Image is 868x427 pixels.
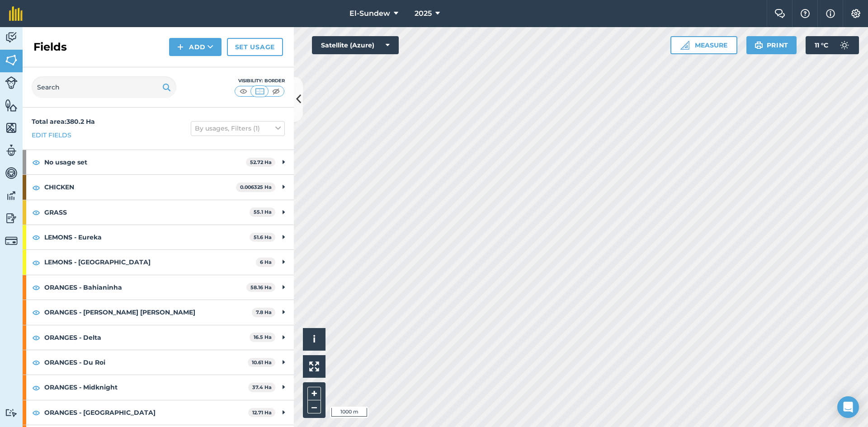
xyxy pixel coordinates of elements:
strong: ORANGES - Bahianinha [44,275,246,300]
strong: No usage set [44,150,246,174]
button: i [303,328,325,351]
img: svg+xml;base64,PHN2ZyB4bWxucz0iaHR0cDovL3d3dy53My5vcmcvMjAwMC9zdmciIHdpZHRoPSIxOCIgaGVpZ2h0PSIyNC... [32,407,40,418]
div: GRASS55.1 Ha [23,200,294,225]
img: svg+xml;base64,PHN2ZyB4bWxucz0iaHR0cDovL3d3dy53My5vcmcvMjAwMC9zdmciIHdpZHRoPSIxOCIgaGVpZ2h0PSIyNC... [32,207,40,218]
img: svg+xml;base64,PHN2ZyB4bWxucz0iaHR0cDovL3d3dy53My5vcmcvMjAwMC9zdmciIHdpZHRoPSIxOCIgaGVpZ2h0PSIyNC... [32,357,40,368]
img: svg+xml;base64,PD94bWwgdmVyc2lvbj0iMS4wIiBlbmNvZGluZz0idXRmLTgiPz4KPCEtLSBHZW5lcmF0b3I6IEFkb2JlIE... [5,31,18,44]
img: Four arrows, one pointing top left, one top right, one bottom right and the last bottom left [309,361,319,371]
a: Edit fields [32,130,71,140]
img: svg+xml;base64,PHN2ZyB4bWxucz0iaHR0cDovL3d3dy53My5vcmcvMjAwMC9zdmciIHdpZHRoPSIxOSIgaGVpZ2h0PSIyNC... [162,82,171,93]
img: svg+xml;base64,PD94bWwgdmVyc2lvbj0iMS4wIiBlbmNvZGluZz0idXRmLTgiPz4KPCEtLSBHZW5lcmF0b3I6IEFkb2JlIE... [5,189,18,202]
h2: Fields [33,40,67,54]
img: svg+xml;base64,PHN2ZyB4bWxucz0iaHR0cDovL3d3dy53My5vcmcvMjAwMC9zdmciIHdpZHRoPSIxOCIgaGVpZ2h0PSIyNC... [32,232,40,243]
strong: ORANGES - Delta [44,325,250,350]
button: Add [169,38,222,56]
img: svg+xml;base64,PD94bWwgdmVyc2lvbj0iMS4wIiBlbmNvZGluZz0idXRmLTgiPz4KPCEtLSBHZW5lcmF0b3I6IEFkb2JlIE... [5,76,18,89]
img: svg+xml;base64,PHN2ZyB4bWxucz0iaHR0cDovL3d3dy53My5vcmcvMjAwMC9zdmciIHdpZHRoPSIxOCIgaGVpZ2h0PSIyNC... [32,257,40,268]
img: svg+xml;base64,PHN2ZyB4bWxucz0iaHR0cDovL3d3dy53My5vcmcvMjAwMC9zdmciIHdpZHRoPSIxOCIgaGVpZ2h0PSIyNC... [32,307,40,318]
strong: 0.006325 Ha [240,184,272,190]
img: svg+xml;base64,PHN2ZyB4bWxucz0iaHR0cDovL3d3dy53My5vcmcvMjAwMC9zdmciIHdpZHRoPSIxOCIgaGVpZ2h0PSIyNC... [32,332,40,343]
span: i [313,333,316,345]
div: CHICKEN0.006325 Ha [23,175,294,199]
span: 2025 [415,8,432,19]
img: A cog icon [850,9,861,18]
button: Satellite (Azure) [312,36,399,54]
button: – [307,400,321,413]
img: svg+xml;base64,PD94bWwgdmVyc2lvbj0iMS4wIiBlbmNvZGluZz0idXRmLTgiPz4KPCEtLSBHZW5lcmF0b3I6IEFkb2JlIE... [5,235,18,247]
div: ORANGES - Midknight37.4 Ha [23,375,294,399]
div: ORANGES - [GEOGRAPHIC_DATA]12.71 Ha [23,400,294,425]
img: fieldmargin Logo [9,6,23,21]
strong: 7.8 Ha [256,309,272,315]
strong: LEMONS - Eureka [44,225,250,249]
img: Ruler icon [680,41,689,50]
div: LEMONS - Eureka51.6 Ha [23,225,294,249]
div: LEMONS - [GEOGRAPHIC_DATA]6 Ha [23,250,294,274]
div: No usage set52.72 Ha [23,150,294,174]
button: Measure [670,36,737,54]
strong: 51.6 Ha [254,234,272,240]
img: svg+xml;base64,PHN2ZyB4bWxucz0iaHR0cDovL3d3dy53My5vcmcvMjAwMC9zdmciIHdpZHRoPSIxNCIgaGVpZ2h0PSIyNC... [177,42,184,52]
img: svg+xml;base64,PHN2ZyB4bWxucz0iaHR0cDovL3d3dy53My5vcmcvMjAwMC9zdmciIHdpZHRoPSIxOSIgaGVpZ2h0PSIyNC... [755,40,763,51]
strong: 37.4 Ha [252,384,272,390]
div: Visibility: Border [234,77,285,84]
a: Set usage [227,38,283,56]
button: 11 °C [806,36,859,54]
div: ORANGES - Du Roi10.61 Ha [23,350,294,375]
strong: ORANGES - Midknight [44,375,248,399]
img: svg+xml;base64,PHN2ZyB4bWxucz0iaHR0cDovL3d3dy53My5vcmcvMjAwMC9zdmciIHdpZHRoPSIxNyIgaGVpZ2h0PSIxNy... [826,8,835,19]
div: ORANGES - Bahianinha58.16 Ha [23,275,294,300]
img: svg+xml;base64,PHN2ZyB4bWxucz0iaHR0cDovL3d3dy53My5vcmcvMjAwMC9zdmciIHdpZHRoPSI1MCIgaGVpZ2h0PSI0MC... [238,87,249,96]
strong: Total area : 380.2 Ha [32,117,95,126]
img: A question mark icon [800,9,811,18]
button: Print [746,36,797,54]
strong: 52.72 Ha [250,159,272,165]
img: svg+xml;base64,PD94bWwgdmVyc2lvbj0iMS4wIiBlbmNvZGluZz0idXRmLTgiPz4KPCEtLSBHZW5lcmF0b3I6IEFkb2JlIE... [5,408,18,417]
strong: 12.71 Ha [252,409,272,416]
div: Open Intercom Messenger [837,396,859,418]
img: svg+xml;base64,PHN2ZyB4bWxucz0iaHR0cDovL3d3dy53My5vcmcvMjAwMC9zdmciIHdpZHRoPSIxOCIgaGVpZ2h0PSIyNC... [32,182,40,193]
strong: ORANGES - Du Roi [44,350,248,375]
strong: CHICKEN [44,175,236,199]
img: svg+xml;base64,PHN2ZyB4bWxucz0iaHR0cDovL3d3dy53My5vcmcvMjAwMC9zdmciIHdpZHRoPSIxOCIgaGVpZ2h0PSIyNC... [32,282,40,293]
img: Two speech bubbles overlapping with the left bubble in the forefront [774,9,785,18]
img: svg+xml;base64,PHN2ZyB4bWxucz0iaHR0cDovL3d3dy53My5vcmcvMjAwMC9zdmciIHdpZHRoPSI1MCIgaGVpZ2h0PSI0MC... [254,87,265,96]
strong: 55.1 Ha [254,209,272,215]
button: By usages, Filters (1) [191,121,285,136]
strong: 58.16 Ha [250,284,272,291]
img: svg+xml;base64,PHN2ZyB4bWxucz0iaHR0cDovL3d3dy53My5vcmcvMjAwMC9zdmciIHdpZHRoPSIxOCIgaGVpZ2h0PSIyNC... [32,382,40,393]
div: ORANGES - Delta16.5 Ha [23,325,294,350]
img: svg+xml;base64,PHN2ZyB4bWxucz0iaHR0cDovL3d3dy53My5vcmcvMjAwMC9zdmciIHdpZHRoPSI1NiIgaGVpZ2h0PSI2MC... [5,121,18,135]
strong: ORANGES - [GEOGRAPHIC_DATA] [44,400,248,425]
img: svg+xml;base64,PD94bWwgdmVyc2lvbj0iMS4wIiBlbmNvZGluZz0idXRmLTgiPz4KPCEtLSBHZW5lcmF0b3I6IEFkb2JlIE... [5,211,18,225]
img: svg+xml;base64,PHN2ZyB4bWxucz0iaHR0cDovL3d3dy53My5vcmcvMjAwMC9zdmciIHdpZHRoPSI1NiIgaGVpZ2h0PSI2MC... [5,53,18,67]
span: 11 ° C [815,36,828,54]
strong: 16.5 Ha [254,334,272,340]
button: + [307,387,321,400]
img: svg+xml;base64,PHN2ZyB4bWxucz0iaHR0cDovL3d3dy53My5vcmcvMjAwMC9zdmciIHdpZHRoPSI1NiIgaGVpZ2h0PSI2MC... [5,99,18,112]
img: svg+xml;base64,PD94bWwgdmVyc2lvbj0iMS4wIiBlbmNvZGluZz0idXRmLTgiPz4KPCEtLSBHZW5lcmF0b3I6IEFkb2JlIE... [5,144,18,157]
img: svg+xml;base64,PD94bWwgdmVyc2lvbj0iMS4wIiBlbmNvZGluZz0idXRmLTgiPz4KPCEtLSBHZW5lcmF0b3I6IEFkb2JlIE... [5,166,18,180]
strong: ORANGES - [PERSON_NAME] [PERSON_NAME] [44,300,252,324]
img: svg+xml;base64,PD94bWwgdmVyc2lvbj0iMS4wIiBlbmNvZGluZz0idXRmLTgiPz4KPCEtLSBHZW5lcmF0b3I6IEFkb2JlIE... [835,36,854,54]
img: svg+xml;base64,PHN2ZyB4bWxucz0iaHR0cDovL3d3dy53My5vcmcvMjAwMC9zdmciIHdpZHRoPSI1MCIgaGVpZ2h0PSI0MC... [270,87,282,96]
span: El-Sundew [349,8,390,19]
input: Search [32,76,176,98]
strong: 6 Ha [260,259,272,265]
strong: LEMONS - [GEOGRAPHIC_DATA] [44,250,256,274]
img: svg+xml;base64,PHN2ZyB4bWxucz0iaHR0cDovL3d3dy53My5vcmcvMjAwMC9zdmciIHdpZHRoPSIxOCIgaGVpZ2h0PSIyNC... [32,157,40,168]
strong: GRASS [44,200,250,225]
strong: 10.61 Ha [252,359,272,366]
div: ORANGES - [PERSON_NAME] [PERSON_NAME]7.8 Ha [23,300,294,324]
